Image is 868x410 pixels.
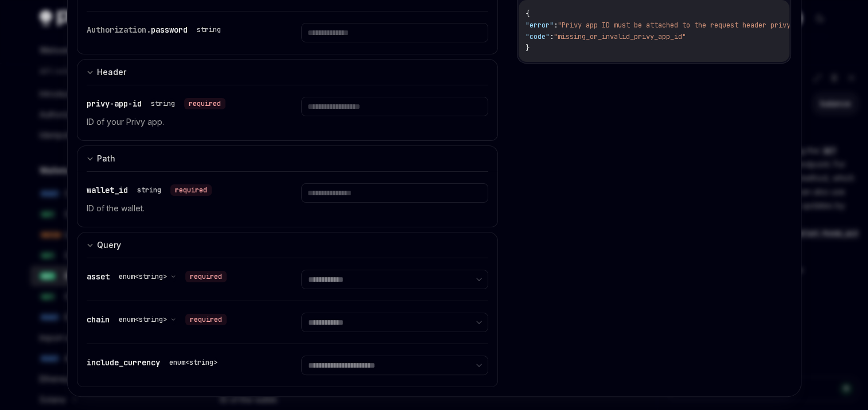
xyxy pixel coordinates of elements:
button: expand input section [77,59,499,85]
span: enum<string> [119,272,167,281]
p: ID of the wallet. [87,202,274,215]
span: enum<string> [119,315,167,324]
span: "error" [526,21,554,30]
button: expand input section [77,232,499,258]
span: "code" [526,32,550,41]
span: wallet_id [87,185,128,195]
div: chain [87,313,227,326]
div: required [185,271,227,282]
span: include_currency [87,357,160,368]
span: Authorization. [87,25,151,35]
span: : [550,32,554,41]
div: Query [97,238,121,252]
div: include_currency [87,356,222,369]
span: asset [87,271,110,282]
div: Header [97,65,126,79]
span: } [526,44,530,53]
span: "missing_or_invalid_privy_app_id" [554,32,686,41]
div: required [170,184,212,196]
div: asset [87,270,227,283]
div: required [184,98,225,109]
div: Authorization.password [87,23,225,37]
span: privy-app-id [87,98,142,109]
span: password [151,25,188,35]
span: : [554,21,558,30]
span: "Privy app ID must be attached to the request header privy-app-id" [558,21,823,30]
div: privy-app-id [87,97,225,111]
button: expand input section [77,145,499,171]
span: chain [87,314,110,325]
button: enum<string> [119,271,176,282]
div: wallet_id [87,183,212,197]
p: ID of your Privy app. [87,115,274,129]
div: required [185,314,227,325]
div: Path [97,152,115,165]
span: { [526,9,530,18]
button: enum<string> [119,314,176,325]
